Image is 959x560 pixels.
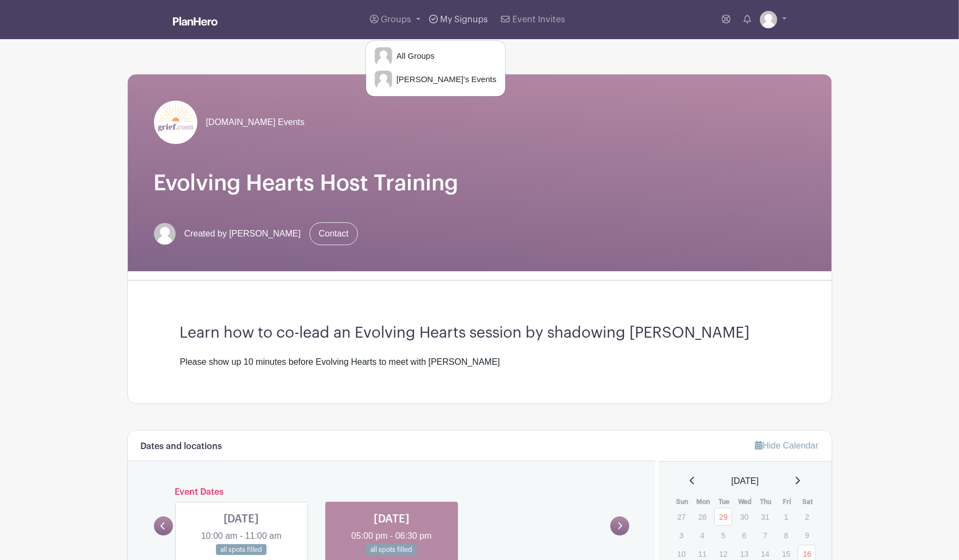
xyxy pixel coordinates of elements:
[756,508,774,525] p: 31
[154,223,176,245] img: default-ce2991bfa6775e67f084385cd625a349d9dcbb7a52a09fb2fda1e96e2d18dcdb.png
[180,324,779,343] h3: Learn how to co-lead an Evolving Hearts session by shadowing [PERSON_NAME]
[206,116,305,129] span: [DOMAIN_NAME] Events
[756,496,777,507] th: Thu
[154,170,806,196] h1: Evolving Hearts Host Training
[366,45,505,67] a: All Groups
[777,496,798,507] th: Fri
[173,17,218,26] img: logo_white-6c42ec7e38ccf1d336a20a19083b03d10ae64f83f12c07503d8b9e83406b4c7d.svg
[694,527,711,544] p: 4
[694,508,711,525] p: 28
[141,441,222,452] h6: Dates and locations
[714,508,732,526] a: 29
[381,15,411,24] span: Groups
[672,496,693,507] th: Sun
[512,15,565,24] span: Event Invites
[777,527,795,544] p: 8
[756,527,774,544] p: 7
[777,508,795,525] p: 1
[693,496,714,507] th: Mon
[735,496,756,507] th: Wed
[310,222,358,245] a: Contact
[798,527,816,544] p: 9
[797,496,819,507] th: Sat
[184,227,301,240] span: Created by [PERSON_NAME]
[735,508,753,525] p: 30
[375,71,392,88] img: default-ce2991bfa6775e67f084385cd625a349d9dcbb7a52a09fb2fda1e96e2d18dcdb.png
[714,527,732,544] p: 5
[392,50,435,63] span: All Groups
[392,73,497,86] span: [PERSON_NAME]'s Events
[798,508,816,525] p: 2
[672,508,690,525] p: 27
[732,475,759,488] span: [DATE]
[755,441,818,450] a: Hide Calendar
[180,356,779,369] div: Please show up 10 minutes before Evolving Hearts to meet with [PERSON_NAME]
[154,101,197,144] img: grief-logo-planhero.png
[375,47,392,65] img: default-ce2991bfa6775e67f084385cd625a349d9dcbb7a52a09fb2fda1e96e2d18dcdb.png
[366,69,505,90] a: [PERSON_NAME]'s Events
[366,40,506,97] div: Groups
[440,15,488,24] span: My Signups
[173,487,611,497] h6: Event Dates
[735,527,753,544] p: 6
[760,11,777,28] img: default-ce2991bfa6775e67f084385cd625a349d9dcbb7a52a09fb2fda1e96e2d18dcdb.png
[714,496,735,507] th: Tue
[672,527,690,544] p: 3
